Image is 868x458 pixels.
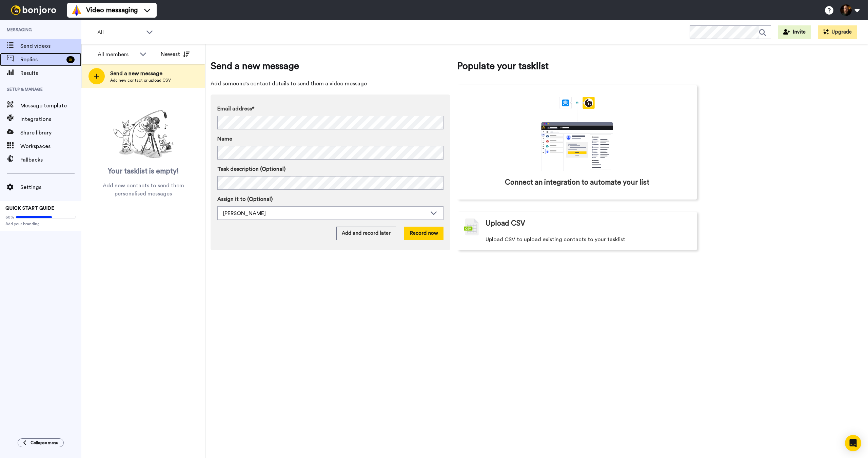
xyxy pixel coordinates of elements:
span: Populate your tasklist [457,59,697,73]
span: Upload CSV [486,218,525,229]
span: Send a new message [211,59,450,73]
button: Newest [156,47,195,61]
img: ready-set-action.png [110,107,177,161]
img: bj-logo-header-white.svg [8,5,59,15]
button: Record now [404,227,443,240]
button: Invite [778,25,811,39]
span: Add new contacts to send them personalised messages [92,182,195,198]
span: Fallbacks [20,156,81,164]
span: All [97,28,143,37]
div: 5 [66,56,75,63]
div: Open Intercom Messenger [845,435,861,451]
div: All members [98,50,136,59]
div: animation [526,97,628,171]
label: Task description (Optional) [217,165,443,173]
span: Message template [20,102,81,110]
img: csv-grey.png [464,218,479,235]
span: QUICK START GUIDE [5,206,54,211]
span: Collapse menu [31,440,58,445]
label: Email address* [217,105,443,113]
span: Name [217,135,232,143]
span: Integrations [20,115,81,123]
label: Assign it to (Optional) [217,195,443,203]
span: Add your branding [5,221,76,227]
span: Video messaging [86,5,138,15]
button: Upgrade [818,25,857,39]
span: Add new contact or upload CSV [110,78,171,83]
span: Settings [20,183,81,191]
span: 60% [5,214,14,220]
button: Add and record later [336,227,396,240]
button: Collapse menu [18,438,64,447]
span: Workspaces [20,142,81,150]
span: Connect an integration to automate your list [505,178,649,188]
span: Replies [20,56,64,64]
span: Share library [20,129,81,137]
img: vm-color.svg [71,5,82,16]
span: Your tasklist is empty! [108,166,179,176]
span: Upload CSV to upload existing contacts to your tasklist [486,235,625,244]
span: Add someone's contact details to send them a video message [211,80,450,88]
div: [PERSON_NAME] [223,209,427,217]
span: Send videos [20,42,81,50]
span: Results [20,69,81,77]
span: Send a new message [110,69,171,78]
